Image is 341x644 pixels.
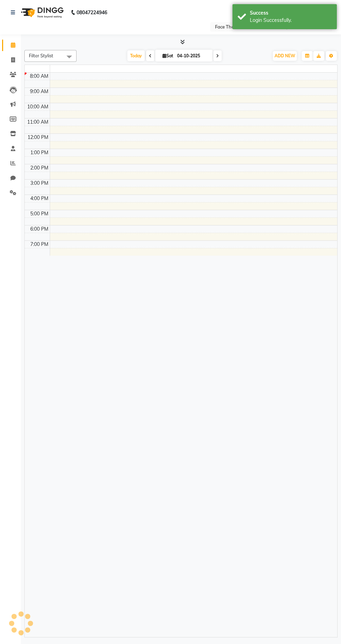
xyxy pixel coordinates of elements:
[161,53,175,58] span: Sat
[273,51,297,61] button: ADD NEW
[275,53,295,58] span: ADD NEW
[29,241,50,248] div: 7:00 PM
[29,88,50,95] div: 9:00 AM
[250,17,332,24] div: Login Successfully.
[175,51,210,61] input: 2025-10-04
[29,210,50,217] div: 5:00 PM
[18,3,65,22] img: logo
[77,3,107,22] b: 08047224946
[26,118,50,126] div: 11:00 AM
[29,195,50,202] div: 4:00 PM
[26,103,50,110] div: 10:00 AM
[29,53,53,58] span: Filter Stylist
[29,73,50,80] div: 8:00 AM
[127,50,145,61] span: Today
[29,180,50,187] div: 3:00 PM
[29,164,50,172] div: 2:00 PM
[250,9,332,17] div: Success
[29,149,50,156] div: 1:00 PM
[26,134,50,141] div: 12:00 PM
[29,225,50,233] div: 6:00 PM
